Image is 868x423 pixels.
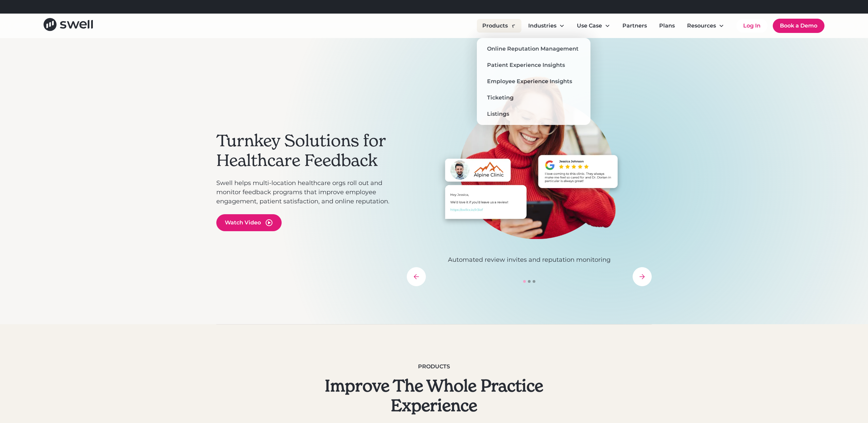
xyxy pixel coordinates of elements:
a: Log In [736,19,767,33]
a: Employee Experience Insights [482,76,585,87]
div: Listings [487,110,509,118]
h2: Turnkey Solutions for Healthcare Feedback [216,131,400,170]
a: Online Reputation Management [482,43,585,54]
p: Swell helps multi-location healthcare orgs roll out and monitor feedback programs that improve em... [216,179,400,206]
div: Industries [523,19,570,33]
div: Products [482,22,508,30]
div: Use Case [571,19,616,33]
h2: Improve The Whole Practice Experience [303,376,565,415]
div: Employee Experience Insights [487,77,572,86]
a: Ticketing [482,92,585,103]
a: Book a Demo [773,19,824,33]
div: Show slide 3 of 3 [533,280,535,283]
div: Show slide 2 of 3 [528,280,531,283]
div: Products [477,19,521,33]
div: Resources [687,22,716,30]
div: Show slide 1 of 3 [523,280,526,283]
div: Watch Video [225,219,261,227]
iframe: Chat Widget [748,350,868,423]
a: home [44,18,93,33]
div: previous slide [407,267,426,286]
div: 1 of 3 [407,76,652,264]
div: carousel [407,76,652,286]
a: Listings [482,109,585,119]
div: Patient Experience Insights [487,61,565,69]
div: Ticketing [487,94,514,102]
a: open lightbox [216,214,282,231]
div: Use Case [577,22,602,30]
a: Plans [654,19,680,33]
div: Industries [528,22,556,30]
a: Partners [617,19,652,33]
div: Products [303,363,565,371]
div: Online Reputation Management [487,45,579,53]
p: Automated review invites and reputation monitoring [407,255,652,264]
a: Patient Experience Insights [482,60,585,71]
div: next slide [633,267,652,286]
nav: Products [477,38,590,125]
div: Resources [682,19,730,33]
